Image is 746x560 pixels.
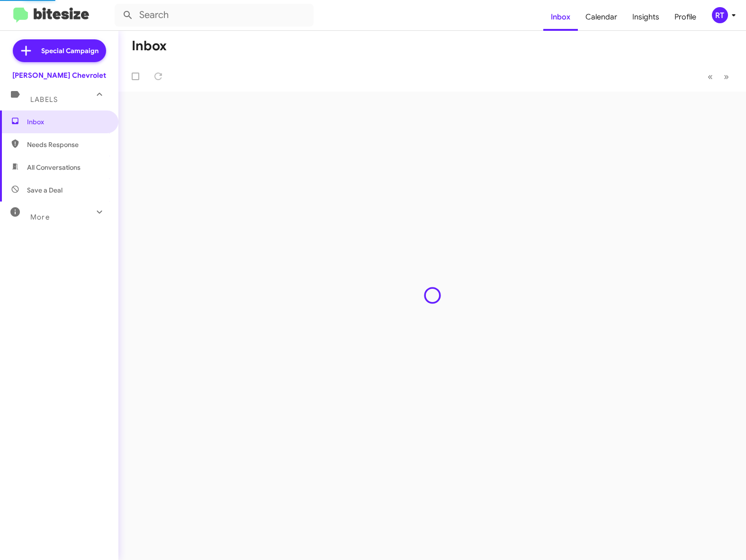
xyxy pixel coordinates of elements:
[27,140,108,149] span: Needs Response
[132,38,167,54] h1: Inbox
[27,185,63,195] span: Save a Deal
[578,3,625,31] a: Calendar
[667,3,704,31] a: Profile
[708,71,713,83] span: «
[724,71,729,83] span: »
[702,67,719,86] button: Previous
[115,4,314,27] input: Search
[30,213,50,221] span: More
[30,95,58,104] span: Labels
[702,67,735,86] nav: Page navigation example
[712,7,728,23] div: RT
[13,39,106,62] a: Special Campaign
[718,67,735,86] button: Next
[543,3,578,31] a: Inbox
[704,7,736,23] button: RT
[27,163,81,172] span: All Conversations
[625,3,667,31] a: Insights
[27,117,108,127] span: Inbox
[12,71,106,80] div: [PERSON_NAME] Chevrolet
[41,46,99,55] span: Special Campaign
